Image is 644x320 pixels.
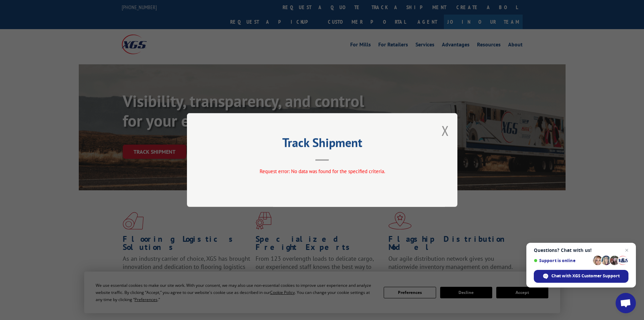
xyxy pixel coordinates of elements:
[534,258,591,263] span: Support is online
[442,122,449,140] button: Close modal
[551,273,620,279] span: Chat with XGS Customer Support
[616,293,636,313] div: Open chat
[221,138,424,151] h2: Track Shipment
[259,168,385,174] span: Request error: No data was found for the specified criteria.
[534,270,628,283] div: Chat with XGS Customer Support
[623,246,631,254] span: Close chat
[534,248,628,253] span: Questions? Chat with us!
